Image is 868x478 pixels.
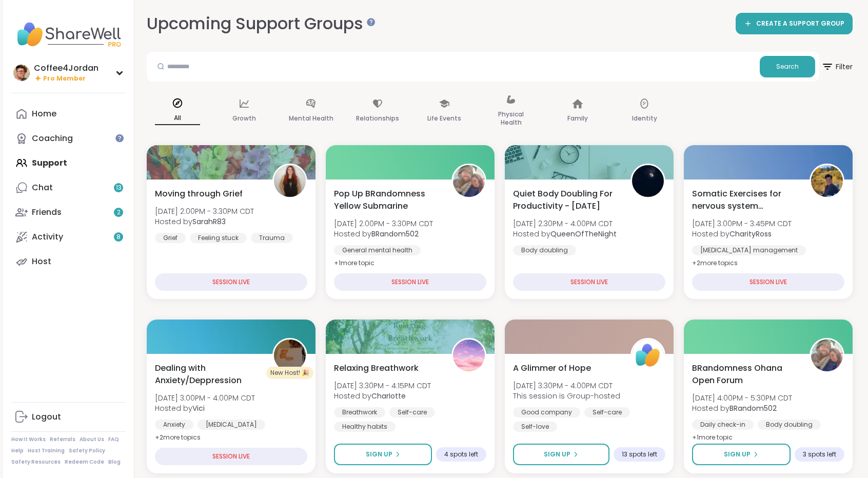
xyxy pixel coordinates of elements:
b: CharityRoss [729,229,772,239]
span: 3 spots left [803,450,836,459]
a: FAQ [108,436,119,443]
span: Hosted by [692,229,792,239]
span: 13 spots left [622,450,657,459]
a: Safety Policy [69,447,105,454]
div: Chat [32,182,53,193]
img: ShareWell Nav Logo [11,16,126,52]
p: Physical Health [488,108,534,129]
div: SESSION LIVE [692,273,844,291]
span: [DATE] 3:00PM - 4:00PM CDT [155,393,255,403]
iframe: Spotlight [115,134,124,142]
a: Referrals [50,436,75,443]
div: Feeling stuck [190,233,247,243]
div: [MEDICAL_DATA] management [692,245,806,255]
span: Sign Up [724,450,751,459]
div: Self-care [389,407,435,417]
span: [DATE] 3:30PM - 4:15PM CDT [334,381,431,391]
span: Hosted by [692,403,792,413]
a: Activity8 [11,225,126,249]
a: Home [11,102,126,126]
b: Vici [192,403,205,413]
p: Mental Health [289,112,333,125]
div: Self-care [584,407,630,417]
p: Growth [232,112,256,125]
img: CharityRoss [811,165,843,197]
p: Life Events [427,112,461,125]
span: BRandomness Ohana Open Forum [692,362,798,387]
span: 2 [117,208,121,217]
span: Filter [821,54,853,79]
a: CREATE A SUPPORT GROUP [736,13,853,34]
b: BRandom502 [729,403,777,413]
a: Coaching [11,126,126,151]
span: Pop Up BRandomness Yellow Submarine [334,188,440,212]
a: Blog [108,459,121,466]
span: Hosted by [155,216,254,227]
span: 13 [116,184,122,192]
a: Help [11,447,24,454]
button: Sign Up [334,444,432,465]
a: About Us [80,436,104,443]
a: Redeem Code [65,459,104,466]
button: Filter [821,52,853,82]
div: Body doubling [758,420,821,430]
span: Moving through Grief [155,188,243,200]
div: Daily check-in [692,420,754,430]
span: Hosted by [334,229,433,239]
div: General mental health [334,245,421,255]
span: Quiet Body Doubling For Productivity - [DATE] [513,188,619,212]
a: Host [11,249,126,274]
span: Sign Up [544,450,570,459]
div: Healthy habits [334,422,396,432]
a: Logout [11,405,126,429]
div: [MEDICAL_DATA] [198,420,265,430]
button: Search [760,56,815,77]
span: Pro Member [43,74,86,83]
p: All [155,112,200,125]
a: Chat13 [11,175,126,200]
span: CREATE A SUPPORT GROUP [756,19,844,28]
button: Sign Up [692,444,791,465]
div: Grief [155,233,186,243]
span: Search [776,62,799,71]
span: Somatic Exercises for nervous system regulation [692,188,798,212]
img: CharIotte [453,340,485,371]
span: Dealing with Anxiety/Deppression [155,362,261,387]
div: Friends [32,207,62,218]
span: Relaxing Breathwork [334,362,419,374]
p: Relationships [356,112,399,125]
span: [DATE] 3:30PM - 4:00PM CDT [513,381,620,391]
a: How It Works [11,436,46,443]
div: SESSION LIVE [155,448,307,465]
b: BRandom502 [371,229,419,239]
div: SESSION LIVE [334,273,486,291]
a: Safety Resources [11,459,61,466]
span: [DATE] 2:00PM - 3:30PM CDT [334,218,433,229]
img: Coffee4Jordan [13,65,30,81]
span: This session is Group-hosted [513,391,620,401]
button: Sign Up [513,444,609,465]
div: Anxiety [155,420,193,430]
div: SESSION LIVE [155,273,307,291]
span: Hosted by [334,391,431,401]
span: 4 spots left [444,450,478,459]
h2: Upcoming Support Groups [147,12,371,35]
div: Home [32,108,56,120]
img: Vici [274,340,306,371]
div: Self-love [513,422,557,432]
iframe: Spotlight [367,18,375,26]
span: [DATE] 4:00PM - 5:30PM CDT [692,393,792,403]
div: New Host! 🎉 [266,367,313,379]
div: Activity [32,231,63,243]
div: Breathwork [334,407,385,417]
div: Host [32,256,51,267]
b: QueenOfTheNight [550,229,617,239]
div: Trauma [251,233,293,243]
img: BRandom502 [811,340,843,371]
div: Body doubling [513,245,576,255]
p: Identity [632,112,657,125]
a: Friends2 [11,200,126,225]
div: Logout [32,411,61,423]
img: QueenOfTheNight [632,165,664,197]
div: Coaching [32,133,73,144]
